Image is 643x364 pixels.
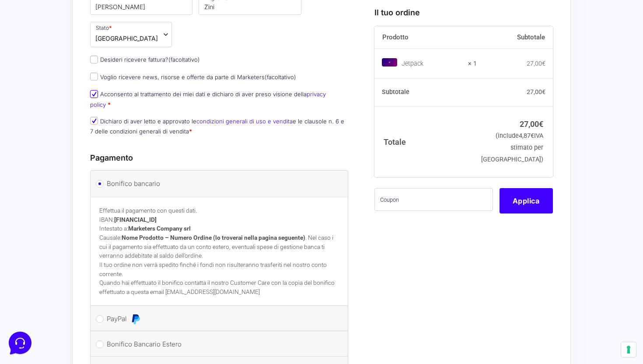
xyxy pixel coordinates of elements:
[76,293,99,301] p: Messaggi
[542,60,545,67] span: €
[90,73,296,80] label: Voglio ricevere news, risorse e offerte da parte di Marketers
[90,91,326,108] a: privacy policy
[90,22,172,47] span: Stato
[90,73,98,80] input: Voglio ricevere news, risorse e offerte da parte di Marketers(facoltativo)
[402,59,463,68] div: Jetpack
[90,90,98,98] input: Acconsento al trattamento dei miei dati e dichiaro di aver preso visione dellaprivacy policy
[26,293,41,301] p: Home
[519,132,534,140] span: 4,87
[90,56,98,63] input: Desideri ricevere fattura?(facoltativo)
[481,132,543,163] small: (include IVA stimato per [GEOGRAPHIC_DATA])
[374,26,477,49] th: Prodotto
[90,152,348,164] h3: Pagamento
[57,79,129,86] span: Inizia una conversazione
[90,117,98,125] input: Dichiaro di aver letto e approvato lecondizioni generali di uso e venditae le clausole n. 6 e 7 d...
[114,216,157,223] strong: [FINANCIAL_ID]
[90,91,326,108] label: Acconsento al trattamento dei miei dati e dichiaro di aver preso visione della
[42,49,59,66] img: dark
[90,118,344,135] label: Dichiaro di aver letto e approvato le e le clausole n. 6 e 7 delle condizioni generali di vendita
[99,260,339,278] p: Il tuo ordine non verrà spedito finché i fondi non risulteranno trasferiti nel nostro conto corre...
[107,312,328,325] label: PayPal
[477,26,553,49] th: Subtotale
[14,35,74,42] span: Le tue conversazioni
[122,234,305,241] strong: Nome Prodotto – Numero Ordine (lo troverai nella pagina seguente)
[374,106,477,177] th: Totale
[374,188,493,211] input: Coupon
[90,56,200,63] label: Desideri ricevere fattura?
[7,281,61,301] button: Home
[621,342,636,357] button: Le tue preferenze relative al consenso per le tecnologie di tracciamento
[14,108,68,115] span: Trova una risposta
[539,119,543,129] span: €
[527,88,545,95] bdi: 27,00
[500,188,553,213] button: Applica
[527,60,545,67] bdi: 27,00
[128,225,191,232] strong: Marketers Company srl
[542,88,545,95] span: €
[28,49,45,66] img: dark
[130,314,141,324] img: PayPal
[168,56,200,63] span: (facoltativo)
[107,338,328,351] label: Bonifico Bancario Estero
[520,119,543,129] bdi: 27,00
[61,281,115,301] button: Messaggi
[265,73,296,80] span: (facoltativo)
[114,281,168,301] button: Aiuto
[374,7,553,18] h3: Il tuo ordine
[14,49,31,66] img: dark
[99,206,339,260] p: Effettua il pagamento con questi dati. IBAN: Intestato a: Causale: . Nel caso i cui il pagamento ...
[531,132,534,140] span: €
[95,34,158,43] span: Italia
[93,108,161,115] a: Apri Centro Assistenza
[7,330,33,356] iframe: Customerly Messenger Launcher
[468,59,477,68] strong: × 1
[107,177,328,190] label: Bonifico bancario
[99,278,339,296] p: Quando hai effettuato il bonifico contatta il nostro Customer Care con la copia del bonifico effe...
[135,293,147,301] p: Aiuto
[7,7,147,21] h2: Ciao da Marketers 👋
[382,58,397,66] img: Jetpack
[20,127,143,136] input: Cerca un articolo...
[196,118,293,125] a: condizioni generali di uso e vendita
[374,79,477,107] th: Subtotale
[14,73,161,91] button: Inizia una conversazione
